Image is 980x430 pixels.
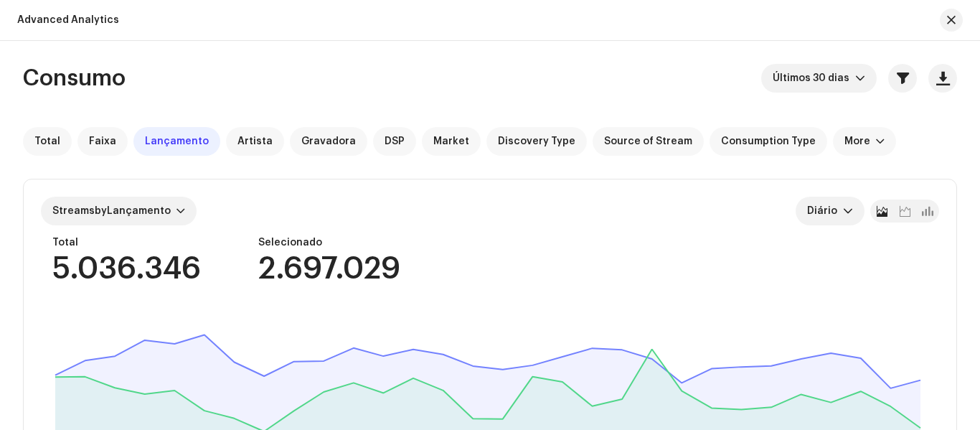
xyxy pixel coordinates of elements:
div: More [844,136,870,147]
span: Diário [807,197,843,225]
span: Source of Stream [604,136,692,147]
div: dropdown trigger [855,64,865,93]
div: Selecionado [258,237,400,248]
span: Artista [237,136,273,147]
div: dropdown trigger [843,197,853,225]
span: Market [433,136,469,147]
span: Últimos 30 dias [773,64,855,93]
span: Gravadora [301,136,356,147]
span: Consumption Type [721,136,816,147]
span: Discovery Type [498,136,575,147]
span: DSP [385,136,405,147]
